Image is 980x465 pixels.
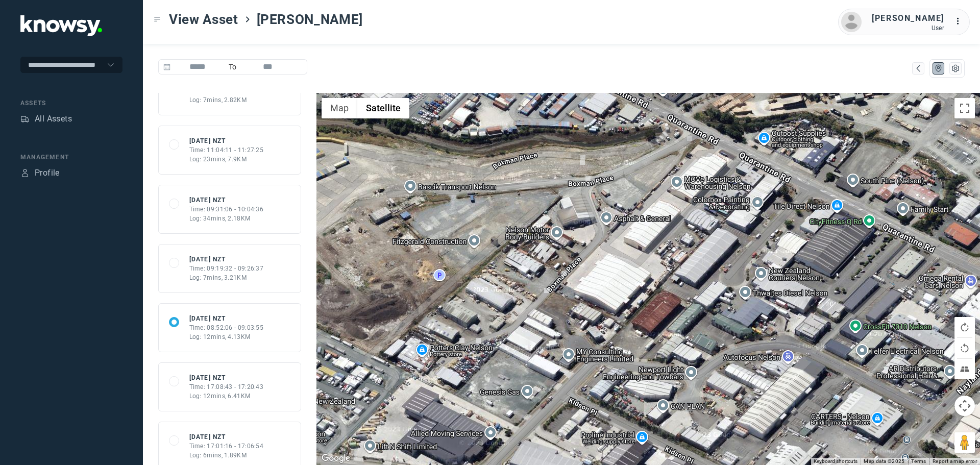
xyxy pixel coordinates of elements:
button: Drag Pegman onto the map to open Street View [954,432,975,453]
a: Open this area in Google Maps (opens a new window) [319,452,353,465]
div: Time: 09:31:06 - 10:04:36 [189,205,264,214]
a: ProfileProfile [20,167,60,179]
span: To [225,59,241,75]
tspan: ... [955,17,965,25]
div: Log: 7mins, 3.21KM [189,273,264,282]
button: Show satellite imagery [357,98,409,118]
button: Tilt map [954,359,975,379]
div: Log: 7mins, 2.82KM [189,95,264,105]
div: Log: 34mins, 2.18KM [189,214,264,223]
div: Time: 09:19:32 - 09:26:37 [189,264,264,273]
div: [DATE] NZT [189,314,264,323]
a: AssetsAll Assets [20,113,72,125]
div: Time: 17:08:43 - 17:20:43 [189,382,264,391]
div: Time: 08:52:06 - 09:03:55 [189,323,264,332]
div: [DATE] NZT [189,136,264,145]
img: Google [319,452,353,465]
div: Log: 6mins, 1.89KM [189,451,264,460]
a: Terms [911,458,926,464]
div: Assets [20,114,30,124]
div: : [954,15,967,28]
img: avatar.png [841,12,862,32]
div: [DATE] NZT [189,255,264,264]
div: List [951,64,960,73]
div: [DATE] NZT [189,373,264,382]
div: Time: 17:01:16 - 17:06:54 [189,442,264,451]
div: Profile [20,168,30,178]
div: Map [934,64,943,73]
button: Keyboard shortcuts [814,458,857,465]
div: Time: 11:04:11 - 11:27:25 [189,145,264,155]
div: Assets [20,99,122,108]
div: [DATE] NZT [189,432,264,442]
div: Map [914,64,923,73]
a: Report a map error [933,458,977,464]
div: Log: 12mins, 6.41KM [189,391,264,401]
div: Log: 23mins, 7.9KM [189,155,264,164]
div: User [872,25,944,32]
div: [PERSON_NAME] [872,12,944,25]
button: Show street map [322,98,357,118]
div: Profile [35,167,60,179]
div: Log: 12mins, 4.13KM [189,332,264,341]
div: Toggle Menu [154,16,161,23]
span: Map data ©2025 [864,458,905,464]
span: View Asset [169,10,238,29]
img: Application Logo [20,15,102,36]
button: Rotate map clockwise [954,317,975,337]
div: Management [20,153,122,162]
div: : [954,15,967,29]
div: [DATE] NZT [189,195,264,205]
span: [PERSON_NAME] [257,10,363,29]
div: > [243,15,252,23]
div: All Assets [35,113,72,125]
button: Rotate map counterclockwise [954,338,975,358]
button: Map camera controls [954,396,975,416]
button: Toggle fullscreen view [954,98,975,118]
